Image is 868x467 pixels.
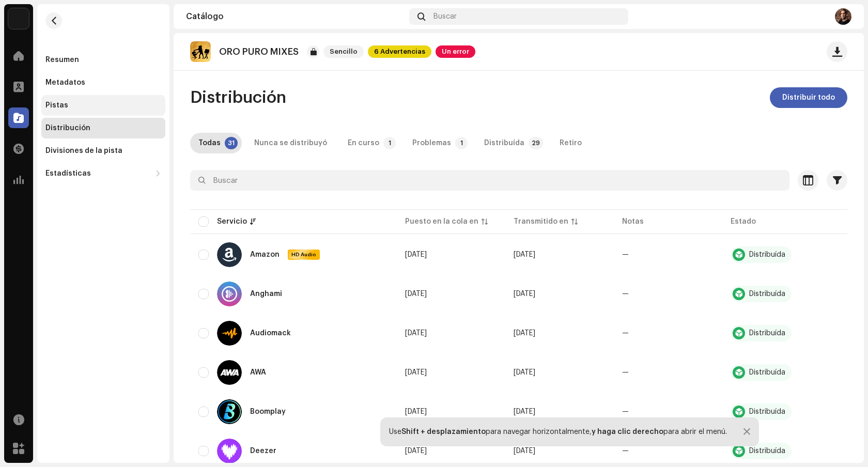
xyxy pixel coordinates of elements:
[45,56,79,64] div: Resumen
[782,87,835,108] span: Distribuir todo
[622,290,629,298] re-a-table-badge: —
[622,408,629,415] re-a-table-badge: —
[749,408,785,415] div: Distribuída
[389,428,727,436] div: Use para navegar horizontalmente, para abrir el menú.
[323,45,364,58] span: Sencillo
[250,447,276,455] div: Deezer
[8,8,29,29] img: edd8793c-a1b1-4538-85bc-e24b6277bc1e
[41,141,165,161] re-m-nav-item: Divisiones de la pista
[41,95,165,116] re-m-nav-item: Pistas
[514,369,535,376] span: 7 oct 2025
[250,330,291,337] div: Audiomack
[514,251,535,258] span: 7 oct 2025
[250,251,280,258] div: Amazon
[254,133,327,153] div: Nunca se distribuyó
[405,216,478,227] div: Puesto en la cola en
[45,169,91,178] div: Estadísticas
[289,251,319,258] span: HD Audio
[622,447,629,455] re-a-table-badge: —
[514,447,535,455] span: 7 oct 2025
[45,124,90,132] div: Distribución
[405,290,427,298] span: 7 oct 2025
[41,118,165,138] re-m-nav-item: Distribución
[41,163,165,184] re-m-nav-dropdown: Estadísticas
[514,290,535,298] span: 7 oct 2025
[455,137,468,149] p-badge: 1
[45,79,85,87] div: Metadatos
[405,447,427,455] span: 7 oct 2025
[250,290,282,298] div: Anghami
[405,330,427,337] span: 7 oct 2025
[348,133,379,153] div: En curso
[41,72,165,93] re-m-nav-item: Metadatos
[749,251,785,258] div: Distribuída
[749,330,785,337] div: Distribuída
[749,290,785,298] div: Distribuída
[45,101,68,110] div: Pistas
[368,45,431,58] span: 6 Advertencias
[41,50,165,70] re-m-nav-item: Resumen
[436,45,475,58] span: Un error
[383,137,396,149] p-badge: 1
[412,133,451,153] div: Problemas
[225,137,238,149] p-badge: 31
[560,133,582,153] div: Retiro
[186,12,405,21] div: Catálogo
[622,369,629,376] re-a-table-badge: —
[250,408,286,415] div: Boomplay
[217,216,247,227] div: Servicio
[529,137,543,149] p-badge: 29
[622,251,629,258] re-a-table-badge: —
[250,369,266,376] div: AWA
[592,428,663,435] strong: y haga clic derecho
[749,369,785,376] div: Distribuída
[835,8,851,25] img: 9456d983-5a27-489a-9d77-0c048ea3a1bf
[433,12,457,21] span: Buscar
[401,428,486,435] strong: Shift + desplazamiento
[198,133,221,153] div: Todas
[749,447,785,455] div: Distribuída
[219,46,299,57] p: ORO PURO MIXES
[190,170,789,191] input: Buscar
[514,330,535,337] span: 7 oct 2025
[405,408,427,415] span: 7 oct 2025
[484,133,524,153] div: Distribuída
[190,87,286,108] span: Distribución
[770,87,847,108] button: Distribuir todo
[405,369,427,376] span: 7 oct 2025
[514,408,535,415] span: 7 oct 2025
[514,216,568,227] div: Transmitido en
[190,41,211,62] img: 0c6157f8-946e-40a8-a37a-280d6c70162d
[45,147,122,155] div: Divisiones de la pista
[405,251,427,258] span: 7 oct 2025
[622,330,629,337] re-a-table-badge: —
